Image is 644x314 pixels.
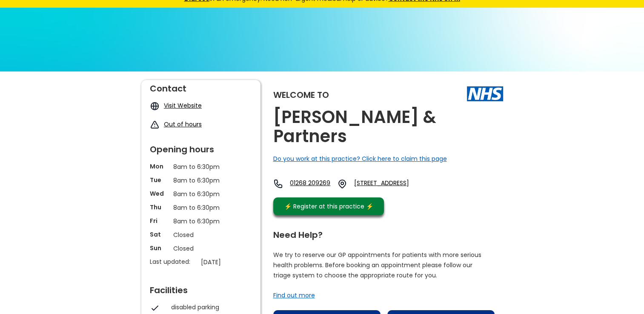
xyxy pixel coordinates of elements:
p: Tue [150,176,169,184]
img: The NHS logo [467,86,503,101]
div: Welcome to [273,91,329,99]
p: Sun [150,244,169,252]
div: Need Help? [273,226,495,239]
p: Wed [150,189,169,198]
div: Opening hours [150,141,252,154]
img: telephone icon [273,179,283,189]
div: ⚡️ Register at this practice ⚡️ [280,202,378,211]
p: Closed [173,230,229,240]
p: 8am to 6:30pm [173,203,229,212]
p: 8am to 6:30pm [173,176,229,185]
p: Sat [150,230,169,239]
a: Visit Website [164,101,202,110]
p: Last updated: [150,257,197,266]
p: Fri [150,217,169,225]
img: practice location icon [337,179,347,189]
p: 8am to 6:30pm [173,162,229,171]
p: 8am to 6:30pm [173,217,229,226]
a: ⚡️ Register at this practice ⚡️ [273,197,384,215]
div: disabled parking [171,303,248,311]
a: Do you work at this practice? Click here to claim this page [273,154,447,163]
a: Out of hours [164,120,202,128]
p: [DATE] [201,257,256,267]
p: We try to reserve our GP appointments for patients with more serious health problems. Before book... [273,250,482,280]
img: globe icon [150,101,160,111]
p: Mon [150,162,169,171]
h2: [PERSON_NAME] & Partners [273,108,503,146]
a: 01268 209269 [290,179,330,189]
a: Find out more [273,291,315,300]
p: 8am to 6:30pm [173,189,229,199]
div: Facilities [150,282,252,294]
p: Closed [173,244,229,253]
a: [STREET_ADDRESS] [354,179,435,189]
div: Contact [150,80,252,93]
p: Thu [150,203,169,211]
img: exclamation icon [150,120,160,130]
